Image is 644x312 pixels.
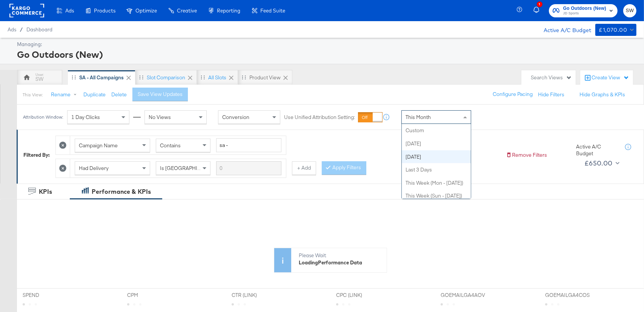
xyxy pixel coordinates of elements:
[16,26,26,32] span: /
[160,142,181,149] span: Contains
[94,8,115,14] span: Products
[177,8,197,14] span: Creative
[216,138,281,152] input: Enter a search term
[284,114,355,121] label: Use Unified Attribution Setting:
[487,88,538,101] button: Configure Pacing
[39,187,52,196] div: KPIs
[623,4,636,17] button: SW
[532,3,545,18] button: 1
[402,150,471,164] div: [DATE]
[549,4,618,17] button: Go Outdoors (New)JD Sports
[581,157,621,169] button: £650.00
[46,88,85,102] button: Rename
[35,76,43,83] div: SW
[26,26,52,32] a: Dashboard
[79,74,124,81] div: SA - All Campaigns
[563,11,606,17] span: JD Sports
[17,48,635,61] div: Go Outdoors (New)
[147,74,185,81] div: Slot Comparison
[139,75,143,79] div: Drag to reorder tab
[71,114,100,120] span: 1 Day Clicks
[72,75,76,79] div: Drag to reorder tab
[406,114,431,120] span: This Month
[8,26,16,32] span: Ads
[260,8,285,14] span: Feed Suite
[402,163,471,176] div: Last 3 Days
[537,2,543,7] div: 1
[402,189,471,202] div: This Week (Sun - [DATE])
[92,187,151,196] div: Performance & KPIs
[217,8,240,14] span: Reporting
[201,75,205,79] div: Drag to reorder tab
[65,8,74,14] span: Ads
[563,5,606,12] span: Go Outdoors (New)
[222,114,249,120] span: Conversion
[536,24,592,35] div: Active A/C Budget
[506,151,547,159] button: Remove Filters
[242,75,246,79] div: Drag to reorder tab
[17,41,635,48] div: Managing:
[579,91,625,98] button: Hide Graphs & KPIs
[83,91,106,98] button: Duplicate
[208,74,226,81] div: All Slots
[135,8,157,14] span: Optimize
[402,137,471,150] div: [DATE]
[576,143,618,157] div: Active A/C Budget
[584,158,613,169] div: £650.00
[79,165,109,171] span: Had Delivery
[23,114,63,120] div: Attribution Window:
[402,124,471,137] div: Custom
[111,91,127,98] button: Delete
[149,114,171,120] span: No Views
[402,176,471,190] div: This Week (Mon - [DATE])
[249,74,281,81] div: Product View
[292,161,316,175] button: + Add
[592,74,629,82] div: Create View
[626,6,633,15] span: SW
[23,92,43,98] div: This View:
[538,91,564,98] button: Hide Filters
[595,24,636,36] button: £1,070.00
[531,74,572,81] div: Search Views
[216,161,281,175] input: Enter a search term
[599,25,627,35] div: £1,070.00
[23,151,50,159] div: Filtered By:
[79,142,118,149] span: Campaign Name
[160,165,218,171] span: Is [GEOGRAPHIC_DATA]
